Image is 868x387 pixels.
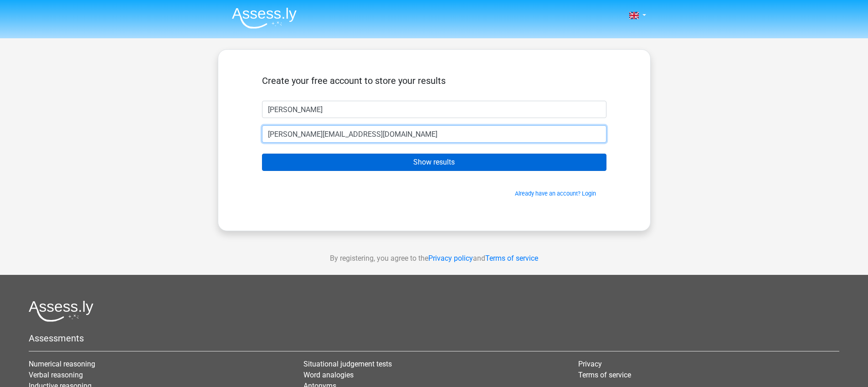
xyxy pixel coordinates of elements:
[262,125,606,143] input: Email
[29,333,839,344] h5: Assessments
[515,190,596,197] a: Already have an account? Login
[303,360,392,368] a: Situational judgement tests
[485,254,538,263] a: Terms of service
[428,254,473,263] a: Privacy policy
[262,101,606,118] input: First name
[262,75,606,86] h5: Create your free account to store your results
[578,371,631,379] a: Terms of service
[29,300,93,322] img: Assessly logo
[303,371,354,379] a: Word analogies
[262,154,606,171] input: Show results
[578,360,602,368] a: Privacy
[232,7,297,29] img: Assessly
[29,360,95,368] a: Numerical reasoning
[29,371,83,379] a: Verbal reasoning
